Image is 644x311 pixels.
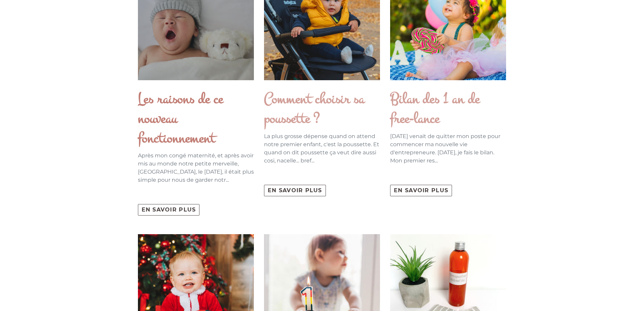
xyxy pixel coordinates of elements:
[264,132,380,173] div: La plus grosse dépense quand on attend notre premier enfant, c'est la poussette. Et quand on dit ...
[390,89,506,128] h2: Bilan des 1 an de free-lance
[390,185,452,196] a: En savoir plus sur : Bilan des 1 an de free-lance
[390,132,506,173] div: [DATE] venait de quitter mon poste pour commencer ma nouvelle vie d'entrepreneure. [DATE], je fai...
[138,89,254,148] h2: Les raisons de ce nouveau fonctionnement
[264,185,326,196] a: En savoir plus sur : Comment choisir sa poussette ?
[138,204,200,216] a: En savoir plus sur : Les raisons de ce nouveau fonctionnement
[264,89,380,128] h2: Comment choisir sa poussette ?
[138,152,254,192] div: Après mon congé maternité, et après avoir mis au monde notre petite merveille, [GEOGRAPHIC_DATA],...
